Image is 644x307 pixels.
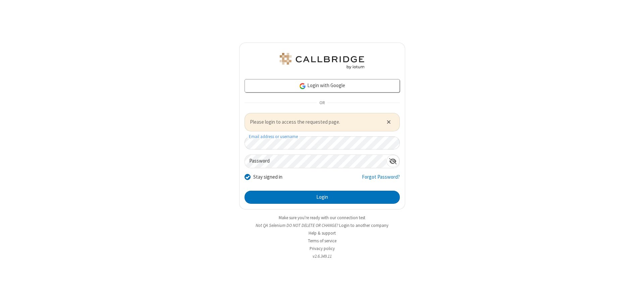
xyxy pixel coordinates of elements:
[279,215,365,221] a: Make sure you're ready with our connection test
[317,98,327,108] span: OR
[245,79,400,93] a: Login with Google
[239,222,405,229] li: Not QA Selenium DO NOT DELETE OR CHANGE?
[339,222,388,229] button: Login to another company
[362,173,400,186] a: Forgot Password?
[245,136,400,149] input: Email address or username
[383,117,394,127] button: Close alert
[310,246,335,251] a: Privacy policy
[245,155,386,168] input: Password
[308,238,336,244] a: Terms of service
[239,253,405,259] li: v2.6.349.11
[386,155,399,167] div: Show password
[299,82,306,90] img: google-icon.png
[278,53,366,69] img: QA Selenium DO NOT DELETE OR CHANGE
[309,230,336,236] a: Help & support
[250,118,378,126] span: Please login to access the requested page.
[253,173,282,181] label: Stay signed in
[245,191,400,204] button: Login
